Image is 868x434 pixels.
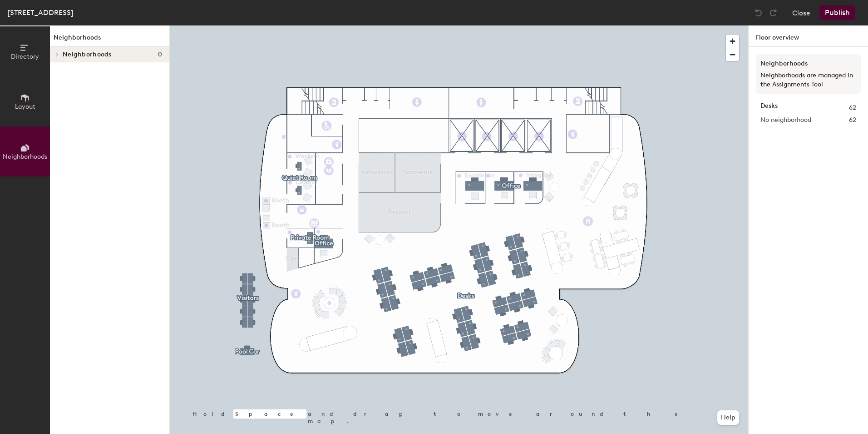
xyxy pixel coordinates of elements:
[760,71,856,89] p: Neighborhoods are managed in the Assignments Tool
[749,25,868,47] h1: Floor overview
[63,51,112,58] span: Neighborhoods
[11,53,39,61] span: Directory
[754,8,763,17] img: Undo
[849,103,856,113] span: 62
[50,33,169,47] h1: Neighborhoods
[3,153,47,161] span: Neighborhoods
[849,115,856,125] span: 62
[792,5,810,20] button: Close
[158,51,162,58] span: 0
[769,8,778,17] img: Redo
[760,103,778,113] strong: Desks
[760,59,856,69] h3: Neighborhoods
[760,115,811,125] span: No neighborhood
[15,103,35,111] span: Layout
[7,7,74,18] div: [STREET_ADDRESS]
[819,5,855,20] button: Publish
[717,410,739,425] button: Help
